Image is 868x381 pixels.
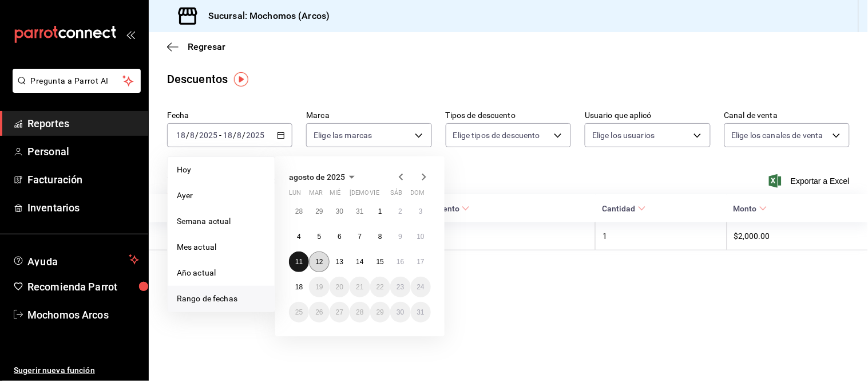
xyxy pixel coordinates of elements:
[419,207,423,215] abbr: 3 de agosto de 2025
[336,308,343,316] abbr: 27 de agosto de 2025
[289,170,359,184] button: agosto de 2025
[177,215,265,227] span: Semana actual
[289,277,309,297] button: 18 de agosto de 2025
[727,222,868,250] th: $2,000.00
[243,131,246,140] span: /
[397,283,404,291] abbr: 23 de agosto de 2025
[195,131,199,140] span: /
[188,41,225,52] span: Regresar
[8,83,141,95] a: Pregunta a Parrot AI
[167,70,228,88] div: Descuentos
[336,207,343,215] abbr: 30 de julio de 2025
[295,308,303,316] abbr: 25 de agosto de 2025
[289,172,345,182] span: agosto de 2025
[27,172,139,187] span: Facturación
[398,233,402,241] abbr: 9 de agosto de 2025
[295,283,303,291] abbr: 18 de agosto de 2025
[330,226,350,247] button: 6 de agosto de 2025
[234,72,248,87] button: Tooltip marker
[309,189,323,201] abbr: martes
[724,112,850,120] label: Canal de venta
[233,131,236,140] span: /
[27,200,139,215] span: Inventarios
[186,131,189,140] span: /
[27,307,139,323] span: Mochomos Arcos
[177,164,265,176] span: Hoy
[411,201,431,222] button: 3 de agosto de 2025
[219,131,221,140] span: -
[603,204,646,213] span: Cantidad
[289,226,309,247] button: 4 de agosto de 2025
[309,277,329,297] button: 19 de agosto de 2025
[370,302,390,323] button: 29 de agosto de 2025
[358,233,362,241] abbr: 7 de agosto de 2025
[289,252,309,272] button: 11 de agosto de 2025
[417,283,425,291] abbr: 24 de agosto de 2025
[297,233,301,241] abbr: 4 de agosto de 2025
[397,308,404,316] abbr: 30 de agosto de 2025
[356,258,363,266] abbr: 14 de agosto de 2025
[295,207,303,215] abbr: 28 de julio de 2025
[149,222,385,250] th: [PERSON_NAME]
[330,189,340,201] abbr: miércoles
[585,112,710,120] label: Usuario que aplicó
[378,233,382,241] abbr: 8 de agosto de 2025
[189,131,195,140] input: --
[417,308,425,316] abbr: 31 de agosto de 2025
[309,226,329,247] button: 5 de agosto de 2025
[330,302,350,323] button: 27 de agosto de 2025
[411,302,431,323] button: 31 de agosto de 2025
[350,189,417,201] abbr: jueves
[370,277,390,297] button: 22 de agosto de 2025
[732,129,823,141] span: Elige los canales de venta
[199,131,218,140] input: ----
[350,277,370,297] button: 21 de agosto de 2025
[27,253,124,266] span: Ayuda
[390,189,402,201] abbr: sábado
[376,283,384,291] abbr: 22 de agosto de 2025
[318,233,322,241] abbr: 5 de agosto de 2025
[167,41,225,52] button: Regresar
[397,258,404,266] abbr: 16 de agosto de 2025
[289,201,309,222] button: 28 de julio de 2025
[370,189,379,201] abbr: viernes
[289,302,309,323] button: 25 de agosto de 2025
[315,283,323,291] abbr: 19 de agosto de 2025
[592,129,655,141] span: Elige los usuarios
[378,207,382,215] abbr: 1 de agosto de 2025
[370,252,390,272] button: 15 de agosto de 2025
[370,226,390,247] button: 8 de agosto de 2025
[350,201,370,222] button: 31 de julio de 2025
[338,233,342,241] abbr: 6 de agosto de 2025
[177,293,265,305] span: Rango de fechas
[398,207,402,215] abbr: 2 de agosto de 2025
[27,116,139,131] span: Reportes
[295,258,303,266] abbr: 11 de agosto de 2025
[246,131,265,140] input: ----
[27,279,139,294] span: Recomienda Parrot
[356,308,363,316] abbr: 28 de agosto de 2025
[177,241,265,253] span: Mes actual
[306,112,431,120] label: Marca
[167,112,292,120] label: Fecha
[309,252,329,272] button: 12 de agosto de 2025
[411,277,431,297] button: 24 de agosto de 2025
[596,222,727,250] th: 1
[350,252,370,272] button: 14 de agosto de 2025
[27,144,139,159] span: Personal
[315,207,323,215] abbr: 29 de julio de 2025
[177,190,265,202] span: Ayer
[417,258,425,266] abbr: 17 de agosto de 2025
[330,252,350,272] button: 13 de agosto de 2025
[417,233,425,241] abbr: 10 de agosto de 2025
[13,69,141,93] button: Pregunta a Parrot AI
[734,204,767,213] span: Monto
[771,174,850,188] button: Exportar a Excel
[14,364,139,376] span: Sugerir nueva función
[315,308,323,316] abbr: 26 de agosto de 2025
[411,189,425,201] abbr: domingo
[199,9,330,23] h3: Sucursal: Mochomos (Arcos)
[315,258,323,266] abbr: 12 de agosto de 2025
[177,267,265,279] span: Año actual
